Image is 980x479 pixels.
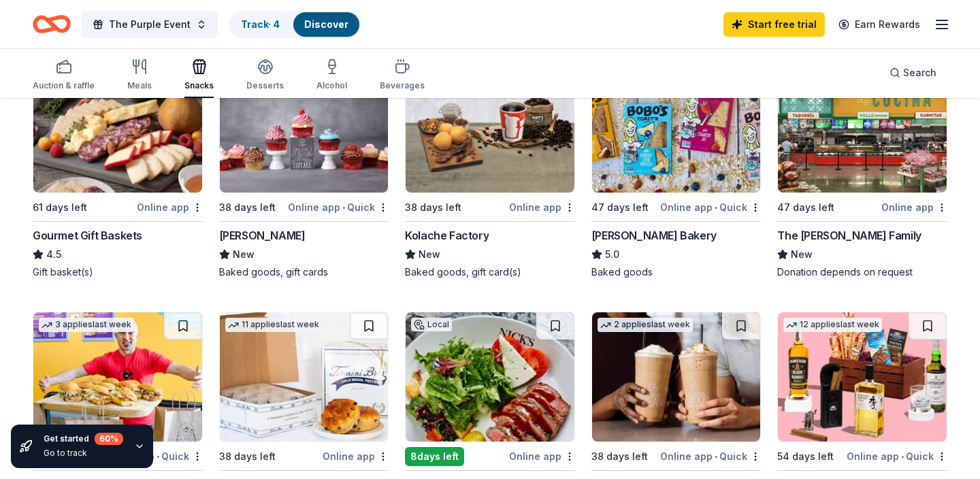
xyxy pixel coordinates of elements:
div: Snacks [184,80,214,91]
a: Start free trial [723,12,825,37]
div: Local [411,318,452,331]
div: Online app [137,199,203,216]
img: Image for Nadia Cakes [220,63,389,193]
span: • [342,202,345,213]
button: Desserts [246,53,284,98]
div: Online app Quick [660,199,761,216]
button: The Purple Event [82,11,218,38]
a: Track· 4 [241,18,280,30]
div: 38 days left [219,448,276,465]
img: Image for The BroBasket [778,312,947,442]
div: 38 days left [591,448,648,465]
span: New [233,246,255,263]
div: Desserts [246,80,284,91]
a: Image for Nadia CakesLocal38 days leftOnline app•Quick[PERSON_NAME]NewBaked goods, gift cards [219,63,389,279]
img: Image for Gourmet Gift Baskets [33,63,202,193]
div: Kolache Factory [405,227,489,244]
button: Search [879,59,947,86]
div: 54 days left [777,448,834,465]
a: Image for Gourmet Gift Baskets15 applieslast week61 days leftOnline appGourmet Gift Baskets4.5Gif... [33,63,203,279]
div: Alcohol [316,80,347,91]
a: Discover [304,18,348,30]
div: 8 days left [405,447,464,466]
div: Donation depends on request [777,265,947,279]
div: 47 days left [777,199,834,216]
a: Earn Rewards [830,12,928,37]
span: Search [903,65,936,81]
button: Snacks [184,53,214,98]
div: Gift basket(s) [33,265,203,279]
div: [PERSON_NAME] [219,227,306,244]
div: 38 days left [219,199,276,216]
div: Online app Quick [660,448,761,465]
div: 3 applies last week [39,318,134,332]
span: 4.5 [46,246,61,263]
div: Baked goods, gift cards [219,265,389,279]
span: The Purple Event [109,16,191,33]
div: [PERSON_NAME] Bakery [591,227,717,244]
div: 11 applies last week [225,318,322,332]
button: Track· 4Discover [229,11,361,38]
div: Gourmet Gift Baskets [33,227,142,244]
a: Home [33,8,71,40]
div: Online app [881,199,947,216]
button: Beverages [380,53,425,98]
img: Image for Bobo's Bakery [592,63,761,193]
img: Image for The Gonzalez Family [778,63,947,193]
span: 5.0 [605,246,619,263]
img: Image for Ike's Sandwiches [33,312,202,442]
button: Alcohol [316,53,347,98]
div: Online app Quick [288,199,389,216]
div: Beverages [380,80,425,91]
span: New [419,246,440,263]
div: 47 days left [591,199,649,216]
span: • [901,451,904,462]
div: Get started [44,433,123,445]
div: Baked goods [591,265,762,279]
a: Image for The Gonzalez FamilyLocal47 days leftOnline appThe [PERSON_NAME] FamilyNewDonation depen... [777,63,947,279]
img: Image for Nick's Restaurants [406,312,574,442]
div: 61 days left [33,199,87,216]
span: • [715,202,717,213]
div: 12 applies last week [783,318,882,332]
button: Meals [127,53,152,98]
div: Go to track [44,448,123,459]
div: The [PERSON_NAME] Family [777,227,921,244]
div: Auction & raffle [33,80,95,91]
img: Image for Termini Brothers Bakery [220,312,389,442]
div: Online app [323,448,389,465]
div: Online app [509,199,575,216]
a: Image for Bobo's Bakery9 applieslast week47 days leftOnline app•Quick[PERSON_NAME] Bakery5.0Baked... [591,63,762,279]
span: • [715,451,717,462]
div: Online app Quick [847,448,947,465]
span: New [791,246,813,263]
img: Image for Kolache Factory [406,63,574,193]
div: Meals [127,80,152,91]
button: Auction & raffle [33,53,95,98]
a: Image for Kolache Factory1 applylast week38 days leftOnline appKolache FactoryNewBaked goods, gif... [405,63,575,279]
div: 2 applies last week [598,318,693,332]
img: Image for The Human Bean [592,312,761,442]
div: Baked goods, gift card(s) [405,265,575,279]
div: 38 days left [405,199,461,216]
div: 60 % [95,433,123,445]
div: Online app [509,448,575,465]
